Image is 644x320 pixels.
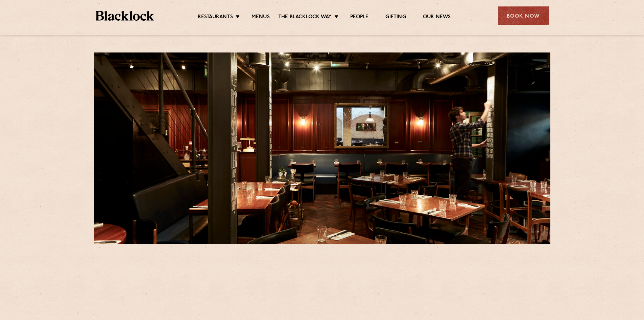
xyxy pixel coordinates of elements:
[385,14,406,21] a: Gifting
[252,14,270,21] a: Menus
[350,14,368,21] a: People
[198,14,233,21] a: Restaurants
[96,11,154,21] img: BL_Textured_Logo-footer-cropped.svg
[498,6,549,25] div: Book Now
[278,14,332,21] a: The Blacklock Way
[423,14,451,21] a: Our News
